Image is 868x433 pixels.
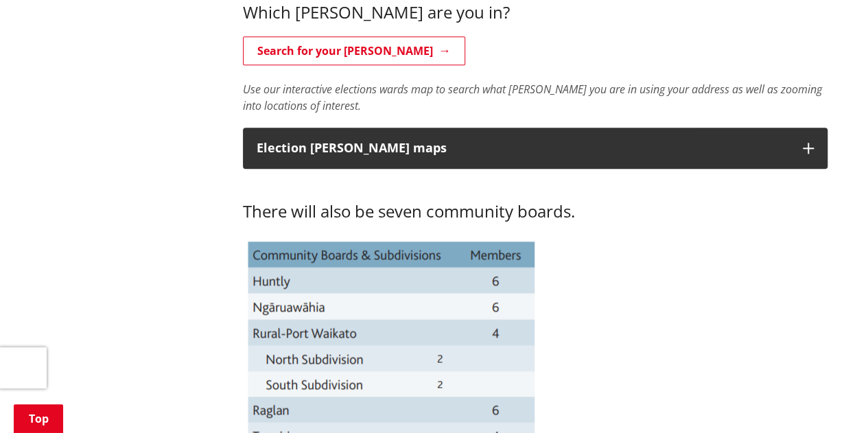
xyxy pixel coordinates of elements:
[243,128,828,169] button: Election [PERSON_NAME] maps
[243,36,465,65] a: Search for your [PERSON_NAME]
[805,375,854,425] iframe: Messenger Launcher
[243,3,828,23] h3: Which [PERSON_NAME] are you in?
[243,183,828,222] h3: There will also be seven community boards.
[257,141,789,155] p: Election [PERSON_NAME] maps
[243,82,822,113] em: Use our interactive elections wards map to search what [PERSON_NAME] you are in using your addres...
[14,404,63,433] a: Top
